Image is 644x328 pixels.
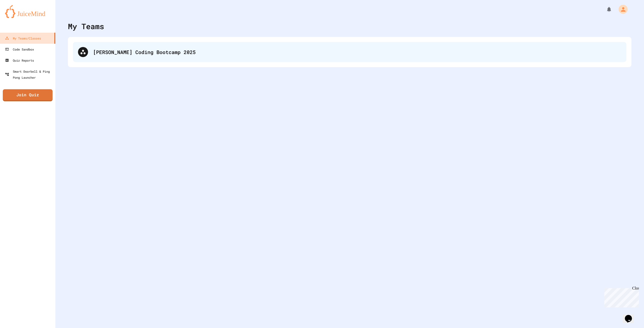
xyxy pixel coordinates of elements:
[73,42,626,62] div: [PERSON_NAME] Coding Bootcamp 2025
[3,89,53,101] a: Join Quiz
[602,286,639,307] iframe: chat widget
[613,4,629,15] div: My Account
[623,308,639,323] iframe: chat widget
[5,46,34,52] div: Code Sandbox
[5,57,34,63] div: Quiz Reports
[93,48,621,56] div: [PERSON_NAME] Coding Bootcamp 2025
[68,21,104,32] div: My Teams
[5,35,41,41] div: My Teams/Classes
[5,5,50,18] img: logo-orange.svg
[2,2,35,32] div: Chat with us now!Close
[5,68,53,80] div: Smart Doorbell & Ping Pong Launcher
[597,5,613,14] div: My Notifications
